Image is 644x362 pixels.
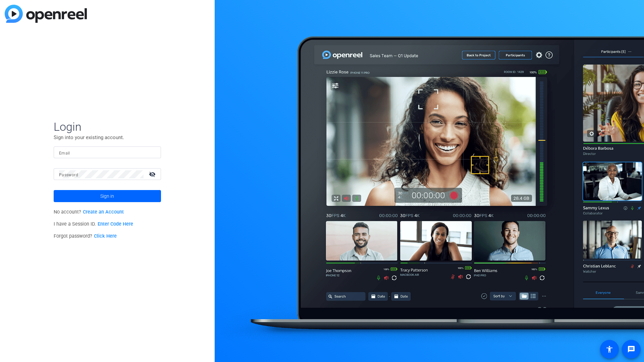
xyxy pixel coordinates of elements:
a: Create an Account [83,209,124,215]
a: Enter Code Here [98,221,133,227]
span: Login [54,120,161,134]
span: No account? [54,209,124,215]
span: Sign in [100,188,114,204]
a: Click Here [94,233,117,239]
mat-label: Password [59,173,78,177]
input: Enter Email Address [59,148,156,157]
mat-icon: message [627,345,635,353]
p: Sign into your existing account. [54,134,161,141]
img: blue-gradient.svg [5,5,87,23]
mat-label: Email [59,151,70,156]
mat-icon: visibility_off [145,169,161,179]
button: Sign in [54,190,161,202]
mat-icon: accessibility [605,345,613,353]
span: I have a Session ID. [54,221,133,227]
span: Forgot password? [54,233,117,239]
